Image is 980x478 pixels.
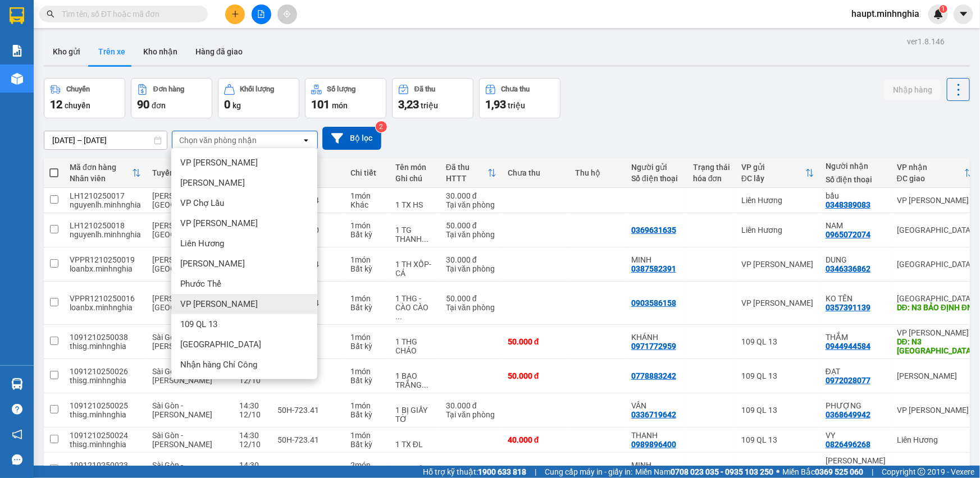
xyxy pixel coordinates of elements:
[815,467,863,476] strong: 0369 525 060
[446,303,496,312] div: Tại văn phòng
[693,174,730,183] div: hóa đơn
[421,101,438,110] span: triệu
[171,148,317,379] ul: Menu
[631,401,682,410] div: VÂN
[741,196,814,205] div: Liên Hương
[350,440,384,449] div: Bất kỳ
[239,376,266,385] div: 12/10
[350,294,384,303] div: 1 món
[446,221,496,230] div: 50.000 đ
[897,226,973,235] div: [GEOGRAPHIC_DATA]
[741,174,805,183] div: ĐC lấy
[239,461,266,470] div: 14:30
[70,221,141,230] div: LH1210250018
[395,200,435,209] div: 1 TX HS
[395,260,435,278] div: 1 TH XỐP-CÁ
[239,440,266,449] div: 12/10
[152,255,228,273] span: [PERSON_NAME] - [GEOGRAPHIC_DATA]
[350,221,384,230] div: 1 món
[231,10,239,18] span: plus
[395,226,435,243] div: 1 TG THANH LONG
[332,101,348,110] span: món
[152,101,166,110] span: đơn
[62,8,194,20] input: Tìm tên, số ĐT hoặc mã đơn
[631,440,676,449] div: 0989896400
[395,294,435,321] div: 1 THG - CÀO CÀO (KO CHẾT)
[350,191,384,200] div: 1 món
[152,401,212,419] span: Sài Gòn - [PERSON_NAME]
[302,136,311,145] svg: open
[350,255,384,264] div: 1 món
[631,333,682,342] div: KHÁNH
[11,378,23,390] img: warehouse-icon
[137,98,149,111] span: 90
[826,431,886,440] div: VY
[631,371,676,380] div: 0778883242
[66,85,90,93] div: Chuyến
[508,371,564,380] div: 50.000 đ
[897,163,964,172] div: VP nhận
[826,255,886,264] div: DUNG
[350,264,384,273] div: Bất kỳ
[180,278,221,289] span: Phước Thể
[44,38,89,65] button: Kho gửi
[422,380,429,389] span: ...
[485,98,506,111] span: 1,93
[826,440,870,449] div: 0826496268
[631,226,676,235] div: 0369631635
[70,174,132,183] div: Nhân viên
[350,376,384,385] div: Bất kỳ
[446,401,496,410] div: 30.000 đ
[741,371,814,380] div: 109 QL 13
[741,435,814,444] div: 109 QL 13
[70,431,141,440] div: 1091210250024
[70,230,141,239] div: nguyenlh.minhnghia
[70,367,141,376] div: 1091210250026
[826,191,886,200] div: bầu
[65,101,90,110] span: chuyến
[414,85,435,93] div: Đã thu
[180,298,258,310] span: VP [PERSON_NAME]
[395,371,435,389] div: 1 BAO TRẮNG CÁM GÀ
[12,404,22,415] span: question-circle
[741,465,814,474] div: 109 QL 13
[575,168,620,177] div: Thu hộ
[240,85,275,93] div: Khối lượng
[508,168,564,177] div: Chưa thu
[897,406,973,415] div: VP [PERSON_NAME]
[239,401,266,410] div: 14:30
[826,342,870,351] div: 0944944584
[283,10,291,18] span: aim
[70,294,141,303] div: VPPR1210250016
[508,337,564,346] div: 50.000 đ
[398,98,419,111] span: 3,23
[631,255,682,264] div: MINH
[70,264,141,273] div: loanbx.minhnghia
[826,410,870,419] div: 0368649942
[954,4,973,24] button: caret-down
[392,78,473,118] button: Đã thu3,23 triệu
[350,200,384,209] div: Khác
[70,376,141,385] div: thisg.minhnghia
[478,467,526,476] strong: 1900 633 818
[631,431,682,440] div: THANH
[826,294,886,303] div: KO TÊN
[741,163,805,172] div: VP gửi
[395,337,435,355] div: 1 THG CHÁO
[350,410,384,419] div: Bất kỳ
[918,468,926,476] span: copyright
[631,264,676,273] div: 0387582391
[897,465,973,474] div: VP Chợ Lầu
[446,255,496,264] div: 30.000 đ
[631,174,682,183] div: Số điện thoại
[180,177,245,189] span: [PERSON_NAME]
[897,294,973,303] div: [GEOGRAPHIC_DATA]
[941,5,945,13] span: 1
[350,333,384,342] div: 1 món
[277,4,297,24] button: aim
[535,466,536,478] span: |
[277,465,339,474] div: 50H-723.41
[70,303,141,312] div: loanbx.minhnghia
[322,127,381,150] button: Bộ lọc
[180,258,245,269] span: [PERSON_NAME]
